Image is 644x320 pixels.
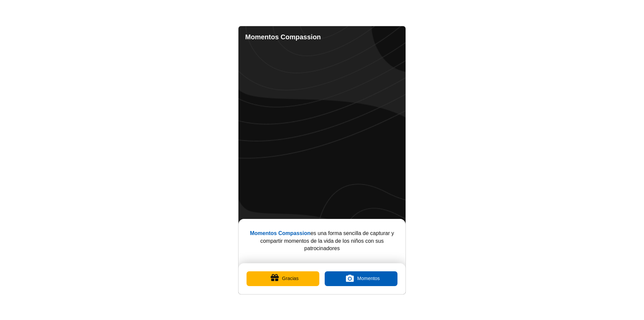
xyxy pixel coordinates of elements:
[385,30,399,44] a: Ajustes
[247,271,319,286] button: Gracias
[250,230,310,236] b: Momentos Compassion
[359,30,372,44] a: Completed Moments
[325,271,397,286] label: Momentos
[245,33,321,41] b: Momentos Compassion
[372,30,385,44] a: Contacto
[249,230,395,252] p: es una forma sencilla de capturar y compartir momentos de la vida de los niños con sus patrocinad...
